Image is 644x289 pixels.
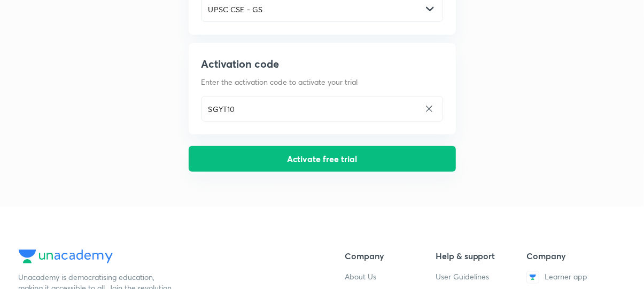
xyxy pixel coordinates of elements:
[201,56,443,72] h5: Activation code
[189,146,456,172] button: Activate free trial
[526,250,609,262] h5: Company
[202,98,420,120] input: Enter activation code
[345,271,377,282] a: About Us
[201,76,443,87] p: Enter the activation code to activate your trial
[436,250,518,262] h5: Help & support
[19,250,113,263] img: Unacademy Logo
[436,271,490,282] a: User Guidelines
[526,271,609,284] a: Learner app
[426,5,433,13] img: -
[526,271,539,284] img: Learner app
[345,250,428,262] h5: Company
